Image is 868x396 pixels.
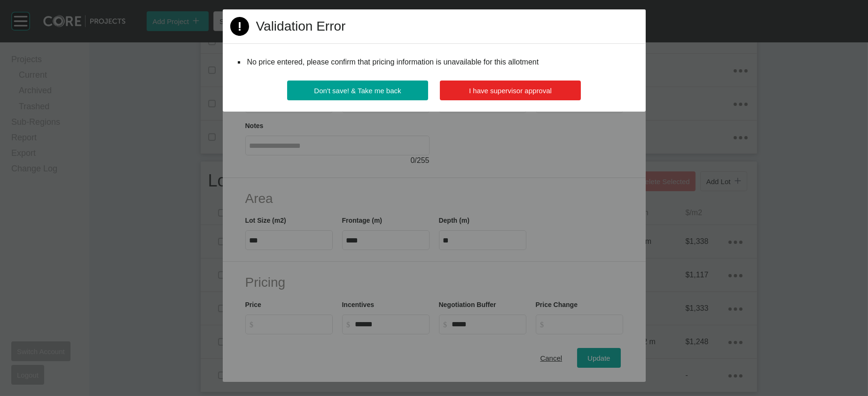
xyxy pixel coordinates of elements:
span: Don't save! & Take me back [314,87,401,95]
button: I have supervisor approval [440,81,581,100]
button: Don't save! & Take me back [287,81,428,100]
h2: Validation Error [256,17,346,35]
div: No price entered, please confirm that pricing information is unavailable for this allotment [245,55,623,69]
span: I have supervisor approval [469,87,552,95]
